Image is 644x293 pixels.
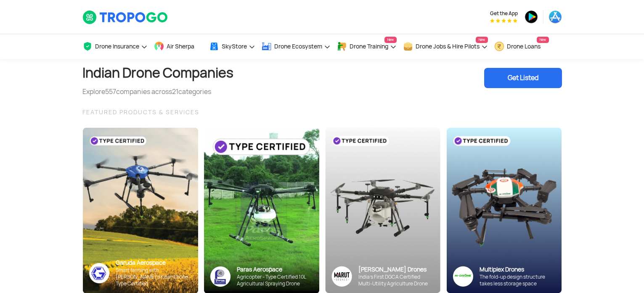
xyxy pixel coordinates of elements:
[82,87,233,97] div: Explore companies across categories
[507,43,541,50] span: Drone Loans
[490,19,517,23] img: App Raking
[154,34,203,59] a: Air Sherpa
[82,107,562,117] div: FEATURED PRODUCTS & SERVICES
[358,274,434,287] div: India’s First DGCA Certified Multi-Utility Agriculture Drone
[262,34,331,59] a: Drone Ecosystem
[484,68,562,88] div: Get Listed
[549,10,562,24] img: ic_appstore.png
[89,263,109,283] img: ic_garuda_sky.png
[82,10,169,24] img: TropoGo Logo
[525,10,538,24] img: ic_playstore.png
[358,266,434,274] div: [PERSON_NAME] Drones
[95,43,139,50] span: Drone Insurance
[490,10,518,17] span: Get the App
[476,37,488,43] span: New
[403,34,488,59] a: Drone Jobs & Hire PilotsNew
[222,43,247,50] span: SkyStore
[337,34,397,59] a: Drone TrainingNew
[350,43,388,50] span: Drone Training
[116,259,192,267] div: Garuda Aerospace
[416,43,480,50] span: Drone Jobs & Hire Pilots
[82,34,148,59] a: Drone Insurance
[331,266,352,287] img: Group%2036313.png
[172,87,178,96] span: 21
[325,128,440,293] img: bg_marut_sky.png
[167,43,194,50] span: Air Sherpa
[494,34,549,59] a: Drone LoansNew
[274,43,322,50] span: Drone Ecosystem
[209,34,255,59] a: SkyStore
[105,87,116,96] span: 557
[237,266,313,274] div: Paras Aerospace
[480,274,555,287] div: The fold-up design structure takes less storage space
[210,266,231,287] img: paras-logo-banner.png
[537,37,549,43] span: New
[237,274,313,287] div: Agricopter - Type Certified 10L Agricultural Spraying Drone
[384,37,397,43] span: New
[453,266,473,287] img: ic_multiplex_sky.png
[82,59,233,87] h1: Indian Drone Companies
[480,266,555,274] div: Multiplex Drones
[116,267,192,287] div: Smart farming with [PERSON_NAME]’s Kisan Drone - Type Certified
